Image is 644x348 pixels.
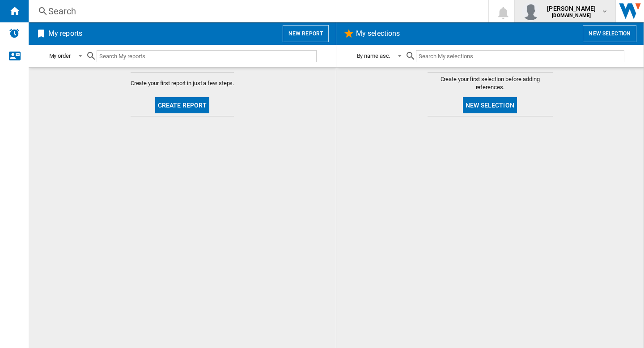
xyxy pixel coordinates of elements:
div: Search [48,5,465,17]
div: By name asc. [357,52,390,59]
b: [DOMAIN_NAME] [552,13,591,18]
h2: My selections [354,25,402,42]
input: Search My reports [97,50,317,62]
div: My order [49,52,71,59]
button: New selection [583,25,636,42]
span: Create your first report in just a few steps. [131,79,234,87]
img: profile.jpg [522,2,540,20]
button: New report [283,25,329,42]
span: Create your first selection before adding references. [428,75,553,91]
span: [PERSON_NAME] [547,4,596,13]
button: New selection [463,97,517,113]
img: alerts-logo.svg [9,28,20,39]
input: Search My selections [416,50,624,62]
button: Create report [155,97,210,113]
h2: My reports [47,25,84,42]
